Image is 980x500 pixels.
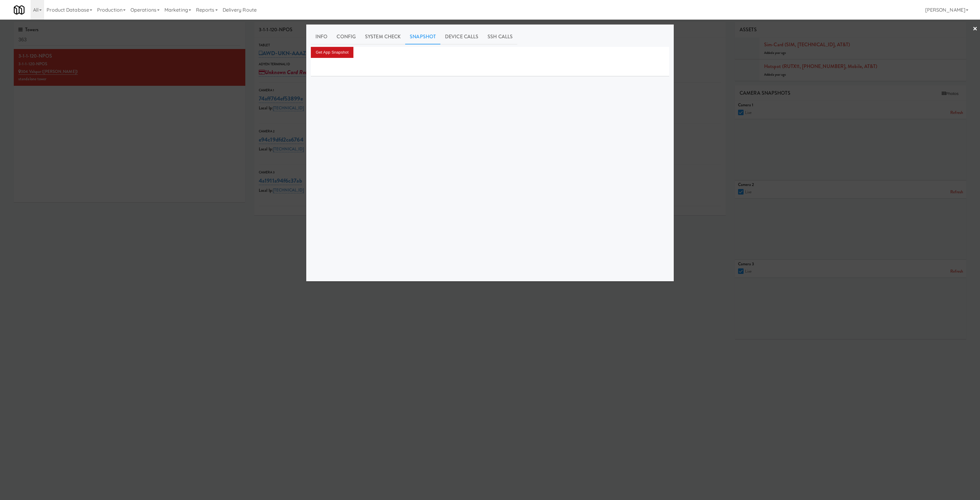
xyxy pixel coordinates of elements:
[405,29,440,44] a: Snapshot
[311,29,332,44] a: Info
[973,20,978,39] a: ×
[14,5,24,15] img: Micromart
[440,29,483,44] a: Device Calls
[332,29,360,44] a: Config
[483,29,517,44] a: SSH Calls
[311,47,353,58] button: Get App Snapshot
[360,29,405,44] a: System Check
